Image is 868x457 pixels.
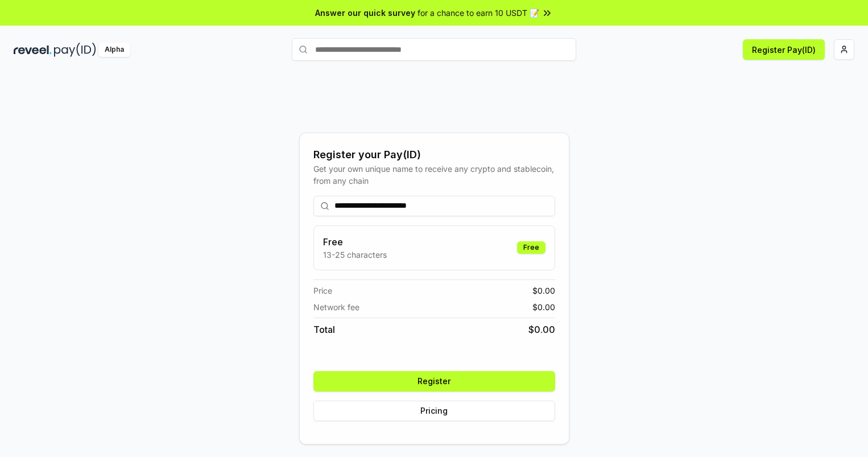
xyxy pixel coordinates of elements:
[517,241,545,254] div: Free
[54,43,96,57] img: pay_id
[98,43,130,57] div: Alpha
[313,163,555,187] div: Get your own unique name to receive any crypto and stablecoin, from any chain
[313,371,555,392] button: Register
[313,323,335,336] span: Total
[528,323,555,336] span: $ 0.00
[313,401,555,421] button: Pricing
[315,7,415,19] span: Answer our quick survey
[418,7,539,19] span: for a chance to earn 10 USDT 📝
[313,147,555,163] div: Register your Pay(ID)
[313,301,359,313] span: Network fee
[14,43,52,57] img: reveel_dark
[743,39,825,60] button: Register Pay(ID)
[323,249,387,261] p: 13-25 characters
[323,235,387,249] h3: Free
[532,285,555,297] span: $ 0.00
[313,285,332,297] span: Price
[532,301,555,313] span: $ 0.00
